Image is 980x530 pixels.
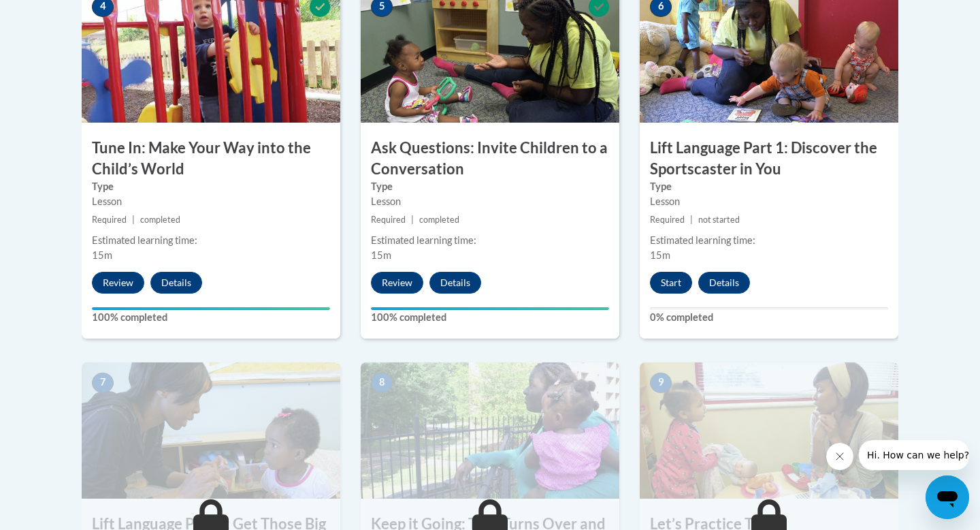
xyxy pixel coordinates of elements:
[371,179,609,194] label: Type
[650,310,888,325] label: 0% completed
[361,362,619,499] img: Course Image
[826,443,853,470] iframe: Close message
[650,194,888,209] div: Lesson
[690,215,693,225] span: |
[82,138,340,180] h3: Tune In: Make Your Way into the Child’s World
[411,215,414,225] span: |
[419,215,459,225] span: completed
[371,307,609,310] div: Your progress
[371,233,609,248] div: Estimated learning time:
[650,179,888,194] label: Type
[371,249,391,261] span: 15m
[640,138,898,180] h3: Lift Language Part 1: Discover the Sportscaster in You
[371,373,393,393] span: 8
[640,362,898,499] img: Course Image
[92,310,330,325] label: 100% completed
[92,249,112,261] span: 15m
[650,215,685,225] span: Required
[371,215,406,225] span: Required
[92,272,144,294] button: Review
[92,179,330,194] label: Type
[92,215,127,225] span: Required
[132,215,135,225] span: |
[371,272,423,294] button: Review
[82,362,340,499] img: Course Image
[650,233,888,248] div: Estimated learning time:
[92,233,330,248] div: Estimated learning time:
[698,272,750,294] button: Details
[371,310,609,325] label: 100% completed
[698,215,740,225] span: not started
[926,476,969,519] iframe: Button to launch messaging window
[650,373,672,393] span: 9
[650,249,670,261] span: 15m
[361,138,619,180] h3: Ask Questions: Invite Children to a Conversation
[650,272,692,294] button: Start
[92,373,114,393] span: 7
[140,215,180,225] span: completed
[429,272,481,294] button: Details
[92,307,330,310] div: Your progress
[371,194,609,209] div: Lesson
[859,440,969,470] iframe: Message from company
[92,194,330,209] div: Lesson
[150,272,202,294] button: Details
